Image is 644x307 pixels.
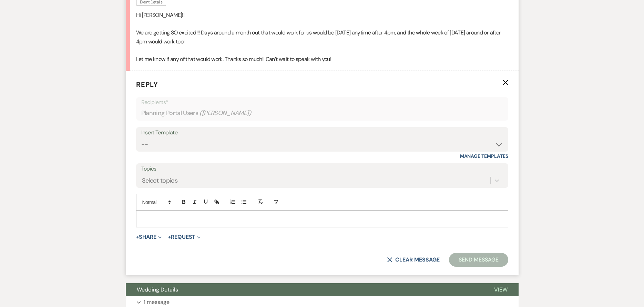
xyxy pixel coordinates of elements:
span: Wedding Details [137,286,178,293]
a: Manage Templates [460,153,508,159]
p: 1 message [144,298,170,307]
p: Hi [PERSON_NAME]!! [136,11,508,20]
button: Send Message [449,253,508,267]
span: ( [PERSON_NAME] ) [200,109,251,118]
button: View [483,283,519,296]
label: Topics [141,164,503,174]
span: + [136,234,139,240]
button: Request [168,234,201,240]
p: We are getting SO excited!!! Days around a month out that would work for us would be [DATE] anyti... [136,28,508,46]
span: View [494,286,508,293]
div: Select topics [142,176,178,185]
div: Planning Portal Users [141,106,503,120]
p: Let me know if any of that would work. Thanks so much!! Can’t wait to speak with you! [136,55,508,64]
button: Share [136,234,162,240]
div: Insert Template [141,128,503,138]
span: + [168,234,171,240]
button: Clear message [387,257,439,263]
span: Reply [136,80,158,89]
p: Recipients* [141,98,503,107]
button: Wedding Details [126,283,483,296]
